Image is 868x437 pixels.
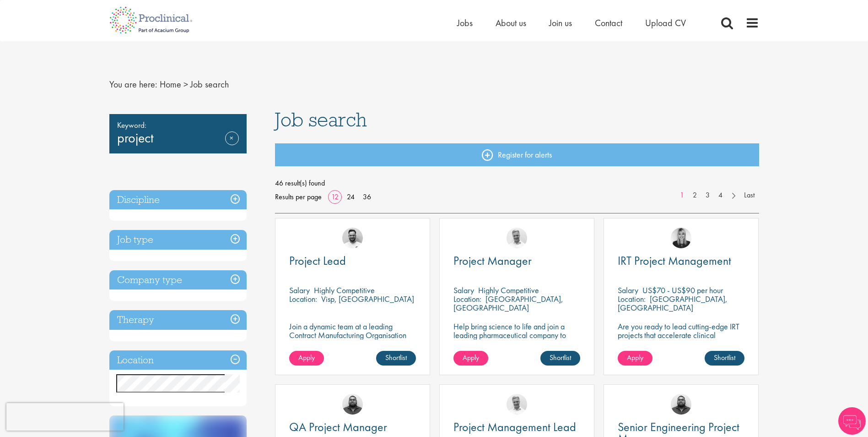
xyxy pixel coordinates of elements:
a: breadcrumb link [160,78,181,90]
span: Apply [627,353,643,362]
a: Shortlist [705,351,744,366]
span: Apply [298,353,315,362]
a: Remove [225,131,239,158]
p: US$70 - US$90 per hour [642,285,723,295]
a: IRT Project Management [618,255,744,267]
span: Apply [463,353,479,362]
h3: Discipline [109,190,247,210]
span: Results per page [275,190,322,204]
a: Shortlist [540,351,580,366]
a: 12 [328,192,342,202]
span: Project Lead [289,253,346,268]
span: You are here: [109,78,157,90]
span: Salary [289,285,310,295]
h3: Company type [109,270,247,290]
a: 24 [344,192,358,202]
img: Janelle Jones [671,228,691,248]
iframe: reCAPTCHA [6,403,124,431]
a: Contact [595,17,622,29]
a: Project Manager [453,255,580,267]
p: Visp, [GEOGRAPHIC_DATA] [321,294,414,304]
a: Apply [453,351,488,366]
span: Location: [453,294,481,304]
span: 46 result(s) found [275,176,759,190]
span: Keyword: [117,119,239,131]
h3: Location [109,350,247,370]
h3: Job type [109,230,247,250]
a: Upload CV [645,17,686,29]
a: Join us [549,17,572,29]
span: Location: [289,294,317,304]
a: Register for alerts [275,143,759,166]
a: Project Lead [289,255,416,267]
span: > [183,78,188,90]
img: Emile De Beer [342,228,363,248]
a: Last [739,190,759,201]
a: 1 [675,190,689,201]
img: Chatbot [838,407,866,435]
img: Ashley Bennett [342,394,363,415]
p: Join a dynamic team at a leading Contract Manufacturing Organisation (CMO) and contribute to grou... [289,322,416,366]
a: 36 [360,192,374,202]
a: Shortlist [376,351,416,366]
p: Help bring science to life and join a leading pharmaceutical company to play a key role in overse... [453,322,580,357]
a: Apply [618,351,652,366]
p: Highly Competitive [314,285,375,295]
img: Joshua Bye [507,228,527,248]
span: Job search [275,107,367,132]
img: Joshua Bye [507,394,527,415]
a: About us [496,17,526,29]
span: Location: [618,294,646,304]
p: [GEOGRAPHIC_DATA], [GEOGRAPHIC_DATA] [618,294,728,313]
span: IRT Project Management [618,253,731,268]
a: 4 [714,190,727,201]
span: Salary [618,285,638,295]
span: Salary [453,285,474,295]
a: Jobs [457,17,473,29]
p: Are you ready to lead cutting-edge IRT projects that accelerate clinical breakthroughs in biotech? [618,322,744,348]
span: Job search [190,78,229,90]
p: Highly Competitive [478,285,539,295]
a: QA Project Manager [289,421,416,433]
img: Ashley Bennett [671,394,691,415]
a: 2 [688,190,701,201]
a: 3 [701,190,714,201]
span: QA Project Manager [289,419,387,435]
div: project [109,114,247,153]
p: [GEOGRAPHIC_DATA], [GEOGRAPHIC_DATA] [453,294,563,313]
span: Project Manager [453,253,532,268]
span: Project Management Lead [453,419,576,435]
a: Project Management Lead [453,421,580,433]
a: Apply [289,351,324,366]
h3: Therapy [109,310,247,330]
